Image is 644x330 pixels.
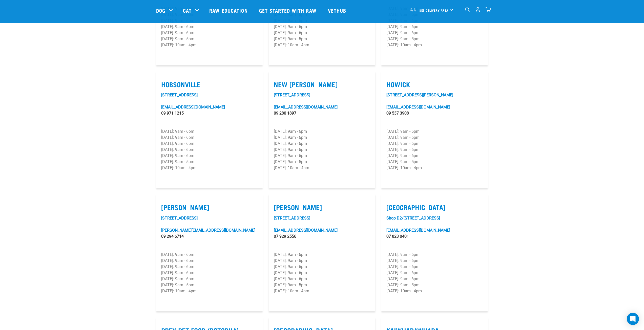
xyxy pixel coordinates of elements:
p: [DATE]: 9am - 6pm [274,264,370,270]
p: [DATE]: 9am - 6pm [386,24,483,30]
p: [DATE]: 9am - 6pm [274,24,370,30]
img: home-icon@2x.png [486,7,491,12]
a: [STREET_ADDRESS] [274,216,310,221]
p: [DATE]: 9am - 6pm [274,153,370,159]
a: Get started with Raw [254,0,323,20]
label: [PERSON_NAME] [274,203,370,211]
p: [DATE]: 9am - 6pm [386,141,483,147]
a: [STREET_ADDRESS] [274,93,310,97]
p: [DATE]: 9am - 6pm [386,128,483,135]
p: [DATE]: 9am - 5pm [161,282,258,288]
img: van-moving.png [410,7,417,12]
a: Dog [156,7,165,14]
p: [DATE]: 9am - 6pm [386,30,483,36]
a: 09 537 3908 [386,111,409,116]
a: Raw Education [204,0,254,20]
p: [DATE]: 9am - 6pm [386,276,483,282]
p: [DATE]: 9am - 6pm [274,258,370,264]
p: [DATE]: 9am - 6pm [161,147,258,153]
p: [DATE]: 9am - 6pm [386,135,483,141]
p: [DATE]: 9am - 5pm [161,159,258,165]
p: [DATE]: 9am - 5pm [386,159,483,165]
a: 09 294 6714 [161,234,184,239]
img: user.png [475,7,481,12]
p: [DATE]: 10am - 4pm [274,288,370,294]
p: [DATE]: 9am - 6pm [386,270,483,276]
p: [DATE]: 9am - 5pm [386,36,483,42]
p: [DATE]: 9am - 6pm [161,264,258,270]
p: [DATE]: 10am - 4pm [274,165,370,171]
label: [GEOGRAPHIC_DATA] [386,203,483,211]
a: [EMAIL_ADDRESS][DOMAIN_NAME] [274,228,338,233]
label: New [PERSON_NAME] [274,80,370,88]
p: [DATE]: 10am - 4pm [161,165,258,171]
a: [PERSON_NAME][EMAIL_ADDRESS][DOMAIN_NAME] [161,228,255,233]
p: [DATE]: 9am - 6pm [274,276,370,282]
label: Hobsonville [161,80,258,88]
p: [DATE]: 10am - 4pm [161,42,258,48]
p: [DATE]: 9am - 6pm [161,252,258,258]
p: [DATE]: 9am - 6pm [386,153,483,159]
p: [DATE]: 9am - 6pm [161,276,258,282]
p: [DATE]: 9am - 6pm [161,135,258,141]
span: Set Delivery Area [419,9,449,11]
p: [DATE]: 10am - 4pm [386,42,483,48]
p: [DATE]: 9am - 5pm [161,36,258,42]
p: [DATE]: 9am - 6pm [161,141,258,147]
p: [DATE]: 9am - 6pm [161,153,258,159]
a: 09 280 1897 [274,111,296,116]
a: Shop D2/[STREET_ADDRESS] [386,216,440,221]
img: home-icon-1@2x.png [465,7,470,12]
p: [DATE]: 9am - 5pm [274,282,370,288]
p: [DATE]: 9am - 6pm [386,258,483,264]
label: [PERSON_NAME] [161,203,258,211]
p: [DATE]: 9am - 6pm [274,252,370,258]
p: [DATE]: 10am - 4pm [161,288,258,294]
p: [DATE]: 9am - 6pm [274,141,370,147]
p: [DATE]: 9am - 5pm [274,36,370,42]
a: [STREET_ADDRESS] [161,216,198,221]
div: Open Intercom Messenger [627,313,639,325]
a: Cat [183,7,192,14]
a: 07 929 2556 [274,234,296,239]
p: [DATE]: 9am - 6pm [161,258,258,264]
a: [EMAIL_ADDRESS][DOMAIN_NAME] [274,105,338,109]
p: [DATE]: 9am - 5pm [274,159,370,165]
p: [DATE]: 10am - 4pm [274,42,370,48]
p: [DATE]: 10am - 4pm [386,165,483,171]
a: [STREET_ADDRESS][PERSON_NAME] [386,93,453,97]
p: [DATE]: 9am - 6pm [386,147,483,153]
a: 07 823 0401 [386,234,409,239]
p: [DATE]: 9am - 6pm [161,30,258,36]
p: [DATE]: 9am - 6pm [161,24,258,30]
a: [EMAIL_ADDRESS][DOMAIN_NAME] [161,105,225,109]
a: 09 971 1215 [161,111,184,116]
p: [DATE]: 9am - 5pm [386,282,483,288]
p: [DATE]: 9am - 6pm [274,147,370,153]
a: Vethub [323,0,353,20]
p: [DATE]: 9am - 6pm [274,128,370,135]
p: [DATE]: 9am - 6pm [386,264,483,270]
p: [DATE]: 9am - 6pm [274,30,370,36]
p: [DATE]: 9am - 6pm [274,135,370,141]
p: [DATE]: 9am - 6pm [274,270,370,276]
p: [DATE]: 9am - 6pm [161,128,258,135]
a: [EMAIL_ADDRESS][DOMAIN_NAME] [386,228,450,233]
a: [EMAIL_ADDRESS][DOMAIN_NAME] [386,105,450,109]
p: [DATE]: 9am - 6pm [386,252,483,258]
a: [STREET_ADDRESS] [161,93,198,97]
p: [DATE]: 9am - 6pm [161,270,258,276]
p: [DATE]: 10am - 4pm [386,288,483,294]
label: Howick [386,80,483,88]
